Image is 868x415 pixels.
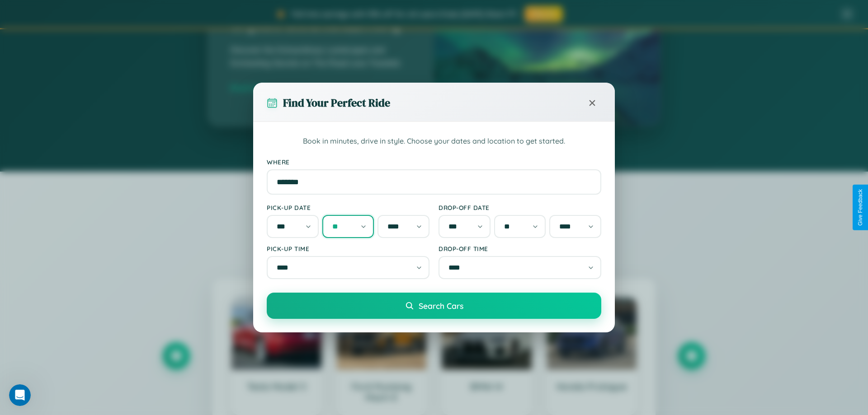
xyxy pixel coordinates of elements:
label: Drop-off Time [439,245,601,252]
label: Pick-up Date [267,204,429,211]
label: Drop-off Date [439,204,601,211]
h3: Find Your Perfect Ride [283,95,390,110]
p: Book in minutes, drive in style. Choose your dates and location to get started. [267,135,601,147]
button: Search Cars [267,293,601,319]
label: Where [267,158,601,166]
label: Pick-up Time [267,245,429,252]
span: Search Cars [419,301,463,311]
